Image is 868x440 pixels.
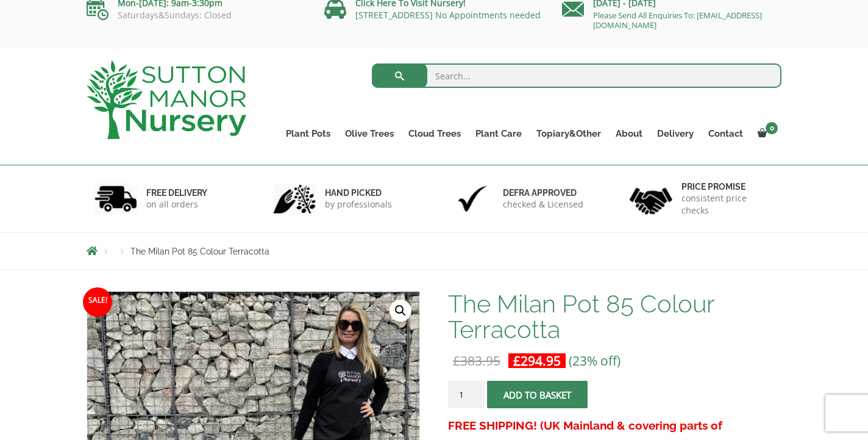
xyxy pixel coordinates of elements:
a: Delivery [650,125,701,142]
span: (23% off) [569,352,621,369]
a: Cloud Trees [401,125,468,142]
a: [STREET_ADDRESS] No Appointments needed [355,9,541,21]
a: Please Send All Enquiries To: [EMAIL_ADDRESS][DOMAIN_NAME] [593,10,762,31]
a: View full-screen image gallery [390,300,411,322]
button: Add to basket [487,381,588,408]
span: £ [513,352,521,369]
h6: Price promise [681,181,774,192]
h1: The Milan Pot 85 Colour Terracotta [448,291,781,342]
span: The Milan Pot 85 Colour Terracotta [130,247,269,256]
h6: Defra approved [503,187,583,198]
a: Olive Trees [338,125,401,142]
a: Plant Care [468,125,529,142]
img: 2.jpg [273,183,316,214]
nav: Breadcrumbs [87,246,781,256]
input: Search... [372,63,782,88]
img: 1.jpg [94,183,137,214]
p: Saturdays&Sundays: Closed [87,10,306,20]
p: checked & Licensed [503,198,583,211]
span: 0 [766,122,778,134]
span: Sale! [83,287,112,317]
a: Contact [701,125,750,142]
h6: hand picked [325,187,392,198]
a: About [608,125,650,142]
bdi: 294.95 [513,352,561,369]
a: Topiary&Other [529,125,608,142]
bdi: 383.95 [453,352,500,369]
p: consistent price checks [681,192,774,217]
img: 4.jpg [630,180,672,217]
h6: FREE DELIVERY [146,187,207,198]
input: Product quantity [448,381,485,408]
span: £ [453,352,460,369]
a: 0 [750,125,781,142]
img: logo [87,60,246,139]
p: on all orders [146,198,207,211]
p: by professionals [325,198,392,211]
a: Plant Pots [279,125,338,142]
img: 3.jpg [451,183,494,214]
